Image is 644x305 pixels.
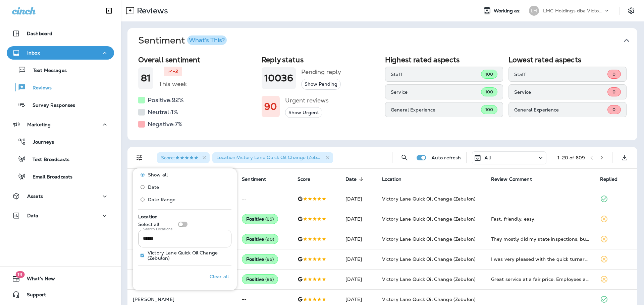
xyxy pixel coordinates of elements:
[265,277,274,282] span: ( 85 )
[285,95,329,106] h5: Urgent reviews
[15,271,24,278] span: 19
[242,214,278,224] div: Positive
[148,250,226,261] p: Victory Lane Quick Oil Change (Zebulon)
[543,8,603,13] p: LMC Holdings dba Victory Lane Quick Oil Change
[485,89,493,95] span: 100
[514,89,607,95] p: Service
[26,157,69,163] p: Text Broadcasts
[7,272,114,285] button: 19What's New
[345,176,366,182] span: Date
[382,276,476,282] span: Victory Lane Quick Oil Change (Zebulon)
[340,189,377,209] td: [DATE]
[133,151,146,164] button: Filters
[207,268,231,285] button: Clear all
[138,56,256,64] h2: Overall sentiment
[298,176,319,182] span: Score
[262,56,380,64] h2: Reply status
[340,269,377,289] td: [DATE]
[20,292,46,300] span: Support
[340,229,377,249] td: [DATE]
[20,276,55,284] span: What's New
[7,46,114,60] button: Inbox
[382,236,476,242] span: Victory Lane Quick Oil Change (Zebulon)
[618,151,631,164] button: Export as CSV
[148,119,182,130] h5: Negative: 7 %
[485,107,493,112] span: 100
[7,98,114,112] button: Survey Responses
[242,254,278,264] div: Positive
[491,236,589,242] div: They mostly did my state inspections, but time ran out on doing my own oil change so I decided to...
[157,152,210,163] div: Score:5 Stars
[382,216,476,222] span: Victory Lane Quick Oil Change (Zebulon)
[27,50,40,56] p: Inbox
[161,155,199,161] span: Score :
[485,71,493,77] span: 100
[7,27,114,40] button: Dashboard
[491,216,589,222] div: Fast, friendly, easy.
[27,122,51,127] p: Marketing
[26,139,54,146] p: Journeys
[514,107,607,112] p: General Experience
[264,101,277,112] h1: 90
[345,176,357,182] span: Date
[138,214,158,220] span: Location
[27,213,39,218] p: Data
[600,176,618,182] span: Replied
[398,151,411,164] button: Search Reviews
[391,72,481,77] p: Staff
[242,274,278,284] div: Positive
[26,174,72,180] p: Email Broadcasts
[7,152,114,166] button: Text Broadcasts
[382,176,401,182] span: Location
[141,73,151,84] h1: 81
[382,176,410,182] span: Location
[159,79,187,89] h5: This week
[340,249,377,269] td: [DATE]
[514,72,607,77] p: Staff
[242,176,275,182] span: Sentiment
[26,102,75,109] p: Survey Responses
[210,274,229,279] p: Clear all
[143,227,172,232] label: Search Locations
[285,107,322,118] button: Show Urgent
[7,209,114,222] button: Data
[491,176,541,182] span: Review Comment
[26,85,52,91] p: Reviews
[148,172,168,177] span: Show all
[625,5,637,17] button: Settings
[133,297,231,302] p: [PERSON_NAME]
[7,118,114,131] button: Marketing
[382,296,476,302] span: Victory Lane Quick Oil Change (Zebulon)
[7,63,114,77] button: Text Messages
[148,197,175,202] span: Date Range
[491,176,532,182] span: Review Comment
[391,89,481,95] p: Service
[612,107,615,112] span: 0
[26,68,67,74] p: Text Messages
[27,194,43,199] p: Assets
[391,107,481,112] p: General Experience
[301,79,341,90] button: Show Pending
[7,80,114,94] button: Reviews
[265,236,274,242] span: ( 90 )
[216,154,329,160] span: Location : Victory Lane Quick Oil Change (Zebulon)
[187,35,227,45] button: What's This?
[382,196,476,202] span: Victory Lane Quick Oil Change (Zebulon)
[173,68,178,75] p: -2
[612,89,615,95] span: 0
[508,56,627,64] h2: Lowest rated aspects
[27,31,52,36] p: Dashboard
[242,176,266,182] span: Sentiment
[133,28,643,53] button: SentimentWhat's This?
[242,234,278,244] div: Positive
[557,155,585,160] div: 1 - 20 of 609
[265,256,274,262] span: ( 85 )
[236,189,292,209] td: --
[600,176,626,182] span: Replied
[100,4,118,17] button: Collapse Sidebar
[138,35,227,46] h1: Sentiment
[484,155,491,160] p: All
[529,6,539,16] div: LH
[265,216,274,222] span: ( 85 )
[264,73,293,84] h1: 10036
